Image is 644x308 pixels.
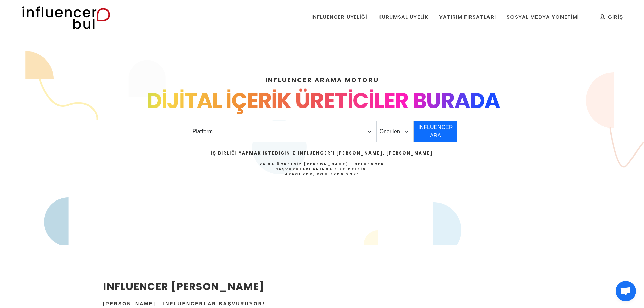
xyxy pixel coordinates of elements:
[600,13,623,21] div: Giriş
[414,121,457,142] button: INFLUENCER ARA
[211,162,433,177] h4: Ya da Ücretsiz [PERSON_NAME], Influencer Başvuruları Anında Size Gelsin!
[311,13,367,21] div: Influencer Üyeliği
[103,301,265,306] span: [PERSON_NAME] - Influencerlar Başvuruyor!
[103,75,541,85] h4: INFLUENCER ARAMA MOTORU
[103,279,355,294] h2: INFLUENCER [PERSON_NAME]
[507,13,579,21] div: Sosyal Medya Yönetimi
[285,172,359,177] strong: Aracı Yok, Komisyon Yok!
[616,281,636,301] div: Açık sohbet
[103,85,543,117] div: DİJİTAL İÇERİK ÜRETİCİLER BURADA
[439,13,496,21] div: Yatırım Fırsatları
[378,13,428,21] div: Kurumsal Üyelik
[211,150,433,156] h2: İş Birliği Yapmak İstediğiniz Influencer’ı [PERSON_NAME], [PERSON_NAME]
